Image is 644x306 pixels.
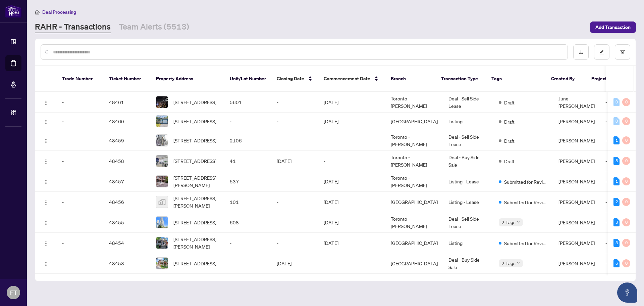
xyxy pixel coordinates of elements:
span: [PERSON_NAME] [558,260,595,266]
td: [DATE] [318,212,385,233]
img: thumbnail-img [156,176,168,187]
td: - [57,171,104,192]
div: 3 [613,239,620,247]
span: [STREET_ADDRESS][PERSON_NAME] [173,194,219,209]
td: - [57,212,104,233]
td: Listing - Lease [443,192,493,212]
span: down [517,221,520,224]
td: - [224,253,271,274]
td: - [600,192,640,212]
th: Commencement Date [318,66,385,92]
span: [STREET_ADDRESS] [173,219,216,226]
span: June-[PERSON_NAME] [558,95,595,109]
span: [STREET_ADDRESS][PERSON_NAME] [173,174,219,189]
span: FT [10,288,17,297]
td: 48453 [104,253,151,274]
span: download [579,50,583,54]
th: Unit/Lot Number [224,66,271,92]
button: Logo [41,237,51,248]
td: Toronto - [PERSON_NAME] [385,92,443,113]
span: [PERSON_NAME] [558,240,595,246]
span: [PERSON_NAME] [558,158,595,164]
th: Tags [486,66,546,92]
span: [STREET_ADDRESS] [173,118,216,125]
td: [DATE] [271,253,318,274]
td: - [600,253,640,274]
span: Add Transaction [595,22,631,33]
span: down [517,262,520,265]
td: 41 [224,151,271,171]
div: 2 [613,198,620,206]
div: 0 [622,177,630,185]
span: Draft [504,99,515,106]
div: 0 [622,136,630,144]
img: Logo [43,179,49,185]
td: [DATE] [318,92,385,113]
img: Logo [43,261,49,267]
td: Deal - Sell Side Lease [443,212,493,233]
img: Logo [43,138,49,144]
td: - [57,92,104,113]
td: - [318,151,385,171]
td: 48459 [104,130,151,151]
img: Logo [43,119,49,125]
img: thumbnail-img [156,237,168,249]
span: [PERSON_NAME] [558,199,595,205]
td: 48457 [104,171,151,192]
td: [GEOGRAPHIC_DATA] [385,253,443,274]
td: 48455 [104,212,151,233]
span: [STREET_ADDRESS] [173,98,216,106]
td: [DATE] [271,151,318,171]
a: RAHR - Transactions [35,21,111,33]
td: 5601 [224,92,271,113]
th: Closing Date [271,66,318,92]
td: - [600,151,640,171]
td: Listing - Lease [443,171,493,192]
img: Logo [43,200,49,205]
img: Logo [43,159,49,164]
th: Created By [546,66,586,92]
span: Closing Date [277,75,304,82]
div: 0 [613,117,620,125]
td: 101 [224,192,271,212]
span: [STREET_ADDRESS] [173,137,216,144]
td: - [57,253,104,274]
span: Commencement Date [324,75,370,82]
td: - [600,113,640,130]
button: Logo [41,258,51,269]
td: Deal - Buy Side Sale [443,253,493,274]
button: Add Transaction [590,21,636,33]
span: [PERSON_NAME] [558,118,595,124]
span: 2 Tags [501,218,516,226]
td: - [600,130,640,151]
td: [GEOGRAPHIC_DATA] [385,233,443,253]
div: 3 [613,218,620,226]
button: Logo [41,217,51,228]
span: [STREET_ADDRESS] [173,260,216,267]
td: - [271,92,318,113]
span: Deal Processing [42,9,76,15]
div: 0 [622,259,630,267]
th: Ticket Number [104,66,151,92]
div: 0 [622,218,630,226]
button: Open asap [617,282,637,303]
th: Branch [385,66,436,92]
td: - [600,212,640,233]
td: Toronto - [PERSON_NAME] [385,171,443,192]
span: Draft [504,158,515,165]
button: Logo [41,116,51,127]
img: thumbnail-img [156,217,168,228]
div: 1 [613,177,620,185]
img: Logo [43,100,49,105]
div: 6 [613,259,620,267]
td: Deal - Sell Side Lease [443,130,493,151]
div: 0 [622,239,630,247]
button: Logo [41,135,51,146]
img: thumbnail-img [156,116,168,127]
td: 48456 [104,192,151,212]
td: - [271,171,318,192]
td: - [224,113,271,130]
span: Submitted for Review [504,239,548,247]
td: - [271,130,318,151]
a: Team Alerts (5513) [119,21,189,33]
